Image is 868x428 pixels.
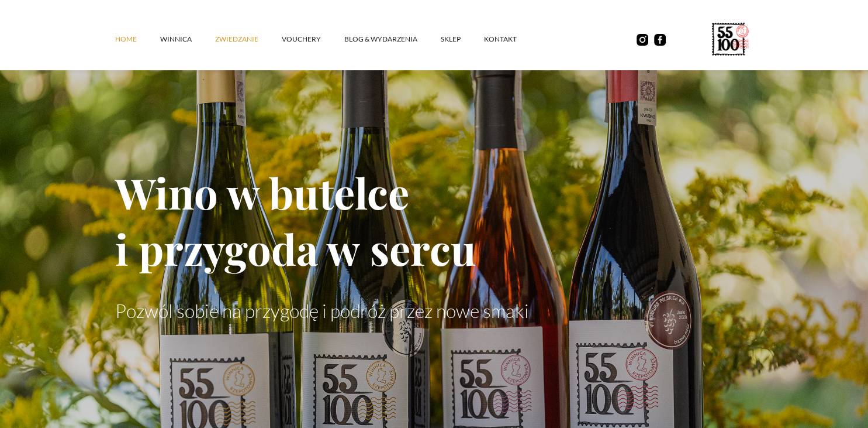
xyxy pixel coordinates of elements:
[441,22,484,57] a: SKLEP
[160,22,215,57] a: winnica
[115,22,160,57] a: Home
[282,22,344,57] a: vouchery
[484,22,540,57] a: kontakt
[115,300,753,322] p: Pozwól sobie na przygodę i podróż przez nowe smaki
[215,22,282,57] a: ZWIEDZANIE
[344,22,441,57] a: Blog & Wydarzenia
[115,164,753,276] h1: Wino w butelce i przygoda w sercu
